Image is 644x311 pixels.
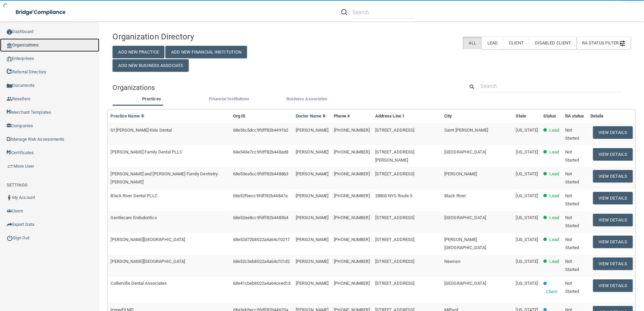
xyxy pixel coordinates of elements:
button: Add New Practice [112,46,164,58]
span: [GEOGRAPHIC_DATA] [444,215,486,220]
span: 68e52c3eb8022a4a64cf01d2 [233,259,290,264]
img: organization-icon.f8decf85.png [7,43,12,48]
span: [STREET_ADDRESS] [375,259,415,264]
span: 28800 NYS Route 3 [375,193,413,198]
a: Doctor Name [296,113,326,118]
button: View Details [593,236,633,248]
span: Not Started [565,259,579,272]
span: Gentlecare Endodontics [110,215,157,220]
span: [PHONE_NUMBER] [334,193,369,198]
span: [US_STATE] [516,259,538,264]
span: [PERSON_NAME] [444,171,477,176]
button: View Details [593,279,633,292]
span: [US_STATE] [516,237,538,242]
img: ic_power_dark.7ecde6b1.png [7,235,13,241]
span: [PERSON_NAME] [296,237,328,242]
span: Not Started [565,149,579,163]
p: Lead [549,257,559,266]
button: Add New Business Associate [112,59,189,72]
span: [STREET_ADDRESS] [375,237,415,242]
span: [PERSON_NAME] [296,171,328,176]
span: 68e52ee8cc9fdff82b4483b4 [233,215,288,220]
button: Add New Financial Institution [165,46,247,58]
li: Financial Institutions [190,95,268,105]
button: View Details [593,257,633,270]
span: [US_STATE] [516,215,538,220]
span: [US_STATE] [516,281,538,286]
span: [PERSON_NAME] [296,259,328,264]
span: [PERSON_NAME][GEOGRAPHIC_DATA] [444,237,486,250]
span: [PERSON_NAME] and [PERSON_NAME] Family Dentistry- [PERSON_NAME] [110,171,219,184]
label: Business Associates [271,95,343,103]
span: [STREET_ADDRESS] [375,281,415,286]
span: [US_STATE] [516,128,538,133]
span: 68e52fbecc9fdff82b44847a [233,193,288,198]
h4: Organization Directory [112,32,279,41]
span: 68e41cbeb8022a4a64ceed13 [233,281,290,286]
span: [PERSON_NAME] [296,149,328,154]
span: Not Started [565,281,579,294]
span: Not Started [565,237,579,250]
li: Practices [112,95,190,105]
span: [PHONE_NUMBER] [334,171,369,176]
span: [STREET_ADDRESS] [375,171,415,176]
span: [US_STATE] [516,193,538,198]
span: [PHONE_NUMBER] [334,215,369,220]
img: ic_reseller.de258add.png [7,96,12,102]
span: [PERSON_NAME] [296,193,328,198]
label: All [463,37,481,49]
img: ic-search.3b580494.png [341,9,347,15]
a: Practice Name [110,113,144,118]
th: State [513,109,541,123]
span: Financial Institutions [209,96,249,101]
li: Business Associate [268,95,346,105]
span: Not Started [565,215,579,228]
span: Not Started [565,171,579,184]
button: View Details [593,148,633,161]
span: [PERSON_NAME][GEOGRAPHIC_DATA] [110,237,185,242]
span: [GEOGRAPHIC_DATA] [444,149,486,154]
label: Disabled Client [529,37,577,49]
th: Address Line 1 [373,109,442,123]
button: View Details [593,170,633,182]
input: Search [480,80,622,92]
p: Lead [549,126,559,134]
label: Practices [116,95,187,103]
span: [US_STATE] [516,149,538,154]
p: Lead [549,214,559,222]
span: 68e543e7cc9fdff82b448ad8 [233,149,288,154]
label: SETTINGS [7,181,28,189]
span: [STREET_ADDRESS] [375,215,415,220]
span: [PHONE_NUMBER] [334,259,369,264]
th: Details [588,109,635,123]
button: View Details [593,192,633,204]
span: Not Started [565,128,579,141]
img: ic_dashboard_dark.d01f4a41.png [7,29,12,35]
span: Collierville Dental Associates [110,281,167,286]
label: Lead [482,37,503,49]
p: Lead [549,170,559,178]
button: View Details [593,214,633,226]
span: Saint [PERSON_NAME] [444,128,488,133]
label: Financial Institutions [194,95,265,103]
th: City [442,109,513,123]
span: [PHONE_NUMBER] [334,128,369,133]
span: Not Started [565,193,579,206]
span: [PHONE_NUMBER] [334,281,369,286]
span: [PERSON_NAME][GEOGRAPHIC_DATA] [110,259,185,264]
span: [PERSON_NAME] [296,215,328,220]
span: Practices [142,96,161,101]
th: Status [541,109,562,123]
span: Newnan [444,259,460,264]
img: enterprise.0d942306.png [7,57,12,61]
span: [PERSON_NAME] [296,128,328,133]
p: Lead [549,148,559,156]
button: View Details [593,126,633,139]
th: Phone # [331,109,372,123]
span: [US_STATE] [516,171,538,176]
img: bridge_compliance_login_screen.278c3ca4.svg [10,5,72,19]
span: [PERSON_NAME] [296,281,328,286]
img: icon-users.e205127d.png [7,208,12,214]
span: [STREET_ADDRESS][PERSON_NAME] [375,149,415,163]
span: [STREET_ADDRESS] [375,128,415,133]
